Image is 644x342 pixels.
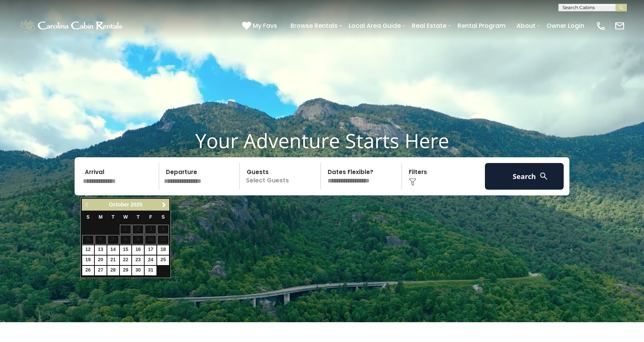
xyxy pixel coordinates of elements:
[107,266,119,275] a: 28
[409,178,416,186] img: filter--v1.png
[614,21,625,31] img: mail-regular-white.png
[145,256,156,265] a: 24
[145,266,156,275] a: 31
[408,19,450,32] a: Real Estate
[95,256,107,265] a: 20
[112,214,115,220] span: Tuesday
[109,201,129,208] span: October
[107,245,119,255] a: 14
[162,214,165,220] span: Saturday
[149,214,152,220] span: Friday
[86,214,89,220] span: Sunday
[82,245,94,255] a: 12
[95,245,107,255] a: 13
[513,19,539,32] a: About
[120,256,132,265] a: 22
[253,21,277,30] span: My Favs
[132,256,144,265] a: 23
[157,245,169,255] a: 18
[543,19,588,32] a: Owner Login
[82,256,94,265] a: 19
[485,163,564,190] button: Search
[120,266,132,275] a: 29
[19,18,124,34] img: White-1-1-2.png
[6,129,638,152] h1: Your Adventure Starts Here
[132,245,144,255] a: 16
[131,201,142,208] span: 2025
[145,245,156,255] a: 17
[95,266,107,275] a: 27
[82,266,94,275] a: 26
[161,202,167,208] span: Next
[539,171,548,181] img: search-regular-white.png
[120,245,132,255] a: 15
[287,19,341,32] a: Browse Rentals
[123,214,128,220] span: Wednesday
[596,21,606,31] img: phone-regular-white.png
[137,214,140,220] span: Thursday
[454,19,509,32] a: Rental Program
[159,200,169,209] a: Next
[132,266,144,275] a: 30
[242,21,279,31] a: My Favs
[107,256,119,265] a: 21
[99,214,103,220] span: Monday
[242,163,320,190] p: Select Guests
[345,19,405,32] a: Local Area Guide
[157,256,169,265] a: 25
